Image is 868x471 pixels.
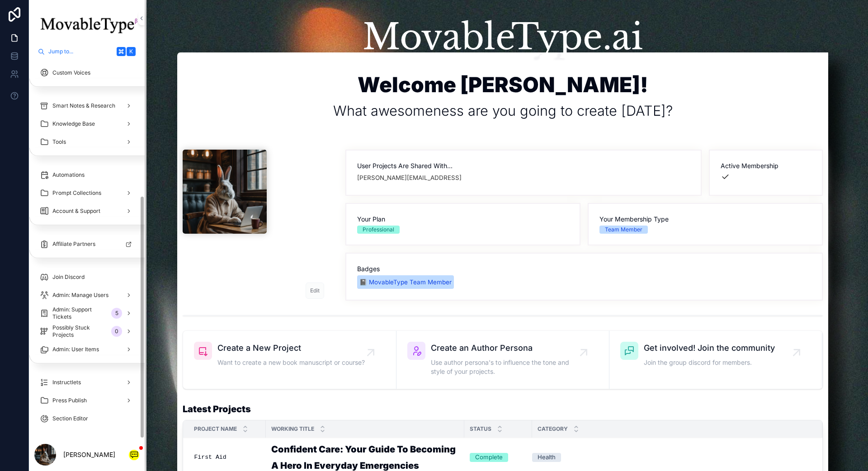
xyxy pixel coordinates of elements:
[52,346,99,353] span: Admin: User Items
[470,453,527,462] a: Complete
[34,269,139,285] a: Join Discord
[306,283,324,299] button: Edit
[183,404,251,414] h1: Latest Projects
[34,116,139,132] a: Knowledge Base
[111,326,122,337] div: 0
[127,48,135,55] span: K
[532,453,811,462] a: Health
[34,65,139,81] a: Custom Voices
[52,120,95,127] span: Knowledge Base
[52,69,90,76] span: Custom Voices
[431,358,584,376] span: Use author persona's to influence the tone and style of your projects.
[644,358,775,367] span: Join the group discord for members.
[538,453,556,462] div: Health
[52,415,88,422] span: Section Editor
[29,60,145,438] div: scrollable content
[431,342,584,354] span: Create an Author Persona
[363,226,394,234] div: Professional
[475,453,503,462] div: Complete
[644,342,775,354] span: Get involved! Join the community
[34,167,139,183] a: Automations
[52,292,108,299] span: Admin: Manage Users
[609,331,822,389] a: Get involved! Join the communityJoin the group discord for members.
[357,172,690,184] span: [PERSON_NAME][EMAIL_ADDRESS]
[34,374,139,391] a: Instructlets
[34,185,139,201] a: Prompt Collections
[470,425,491,433] span: Status
[333,72,673,97] h1: Welcome [PERSON_NAME]!
[52,397,87,404] span: Press Publish
[333,98,673,123] h3: What awesomeness are you going to create [DATE]?
[34,392,139,409] a: Press Publish
[357,161,690,170] span: User Projects Are Shared With...
[34,323,139,339] a: Possibly Stuck Projects0
[52,102,115,109] span: Smart Notes & Research
[52,306,108,320] span: Admin: Support Tickets
[217,342,365,354] span: Create a New Project
[34,305,139,321] a: Admin: Support Tickets5
[52,240,95,248] span: Affiliate Partners
[194,425,237,433] span: Project Name
[599,215,811,224] span: Your Membership Type
[34,410,139,427] a: Section Editor
[52,171,85,179] span: Automations
[52,138,66,146] span: Tools
[34,203,139,219] a: Account & Support
[538,425,568,433] span: Category
[183,150,267,234] img: userprofpic
[605,226,642,234] div: Team Member
[34,98,139,114] a: Smart Notes & Research
[721,161,811,170] span: Active Membership
[34,341,139,358] a: Admin: User Items
[217,358,365,367] span: Want to create a new book manuscript or course?
[194,453,260,462] a: First Aid
[396,331,609,389] a: Create an Author PersonaUse author persona's to influence the tone and style of your projects.
[52,324,108,339] span: Possibly Stuck Projects
[310,287,320,294] span: Edit
[52,189,101,197] span: Prompt Collections
[52,273,85,281] span: Join Discord
[63,449,115,460] p: [PERSON_NAME]
[359,278,452,287] div: 📓 MovableType Team Member
[271,425,314,433] span: Working Title
[357,264,811,273] span: Badges
[34,236,139,252] a: Affiliate Partners
[111,308,122,319] div: 5
[34,134,139,150] a: Tools
[34,43,139,60] button: Jump to...K
[34,11,139,39] img: App logo
[34,287,139,303] a: Admin: Manage Users
[48,48,113,55] span: Jump to...
[357,215,569,224] span: Your Plan
[52,207,100,215] span: Account & Support
[52,379,81,386] span: Instructlets
[183,331,396,389] a: Create a New ProjectWant to create a new book manuscript or course?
